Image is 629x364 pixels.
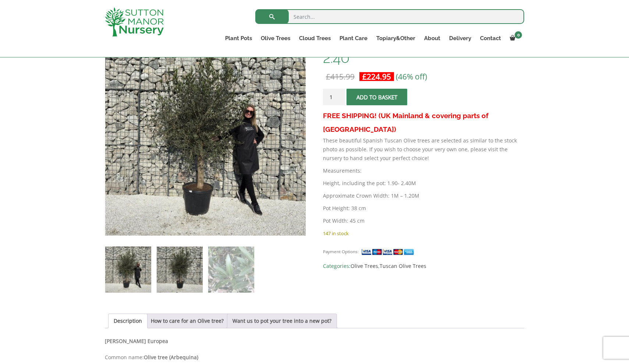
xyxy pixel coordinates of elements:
p: These beautiful Spanish Tuscan Olive trees are selected as similar to the stock photo as possible... [323,136,524,163]
span: £ [362,71,367,82]
a: Contact [476,33,505,43]
h3: FREE SHIPPING! (UK Mainland & covering parts of [GEOGRAPHIC_DATA]) [323,109,524,136]
a: About [420,33,445,43]
a: Description [114,314,142,328]
a: Plant Pots [221,33,256,43]
p: Measurements: [323,166,524,175]
img: logo [105,7,164,36]
a: How to care for an Olive tree? [151,314,224,328]
a: Olive Trees [256,33,295,43]
p: Approximate Crown Width: 1M – 1.20M [323,191,524,200]
p: 147 in stock [323,229,524,238]
h1: Tuscan Olive Tree XXL 1.90 – 2.40 [323,35,524,66]
a: Topiary&Other [372,33,420,43]
bdi: 224.95 [362,71,391,82]
span: Categories: , [323,262,524,271]
a: 0 [505,33,524,43]
button: Add to basket [347,89,407,105]
a: Delivery [445,33,476,43]
a: Plant Care [335,33,372,43]
p: Pot Height: 38 cm [323,204,524,213]
img: Tuscan Olive Tree XXL 1.90 - 2.40 - Image 2 [157,247,203,293]
span: £ [326,71,330,82]
a: Want us to pot your tree into a new pot? [232,314,331,328]
b: [PERSON_NAME] Europea [105,338,168,344]
span: (46% off) [396,71,427,82]
a: Tuscan Olive Trees [380,262,426,269]
bdi: 415.99 [326,71,355,82]
b: Olive tree (Arbequina) [144,354,198,361]
img: Tuscan Olive Tree XXL 1.90 - 2.40 - Image 3 [208,247,254,293]
img: payment supported [361,248,416,256]
p: Common name: [105,353,524,362]
p: Height, including the pot: 1.90- 2.40M [323,179,524,188]
small: Payment Options: [323,249,359,254]
input: Search... [255,9,524,24]
span: 0 [515,31,522,39]
p: Pot Width: 45 cm [323,216,524,225]
a: Olive Trees [351,262,378,269]
img: Tuscan Olive Tree XXL 1.90 - 2.40 [105,247,151,293]
input: Product quantity [323,89,345,105]
a: Cloud Trees [295,33,335,43]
